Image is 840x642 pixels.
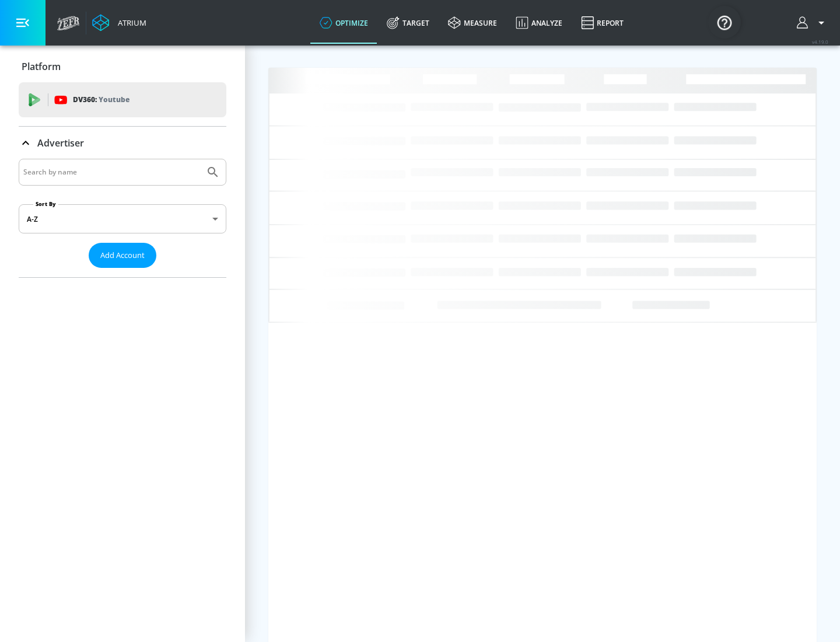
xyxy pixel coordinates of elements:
nav: list of Advertiser [19,268,226,277]
div: Advertiser [19,159,226,277]
a: Target [377,2,439,44]
a: optimize [310,2,377,44]
label: Sort By [33,200,58,208]
button: Add Account [89,243,156,268]
span: v 4.19.0 [812,39,828,45]
p: Platform [22,60,61,73]
div: DV360: Youtube [19,82,226,117]
p: DV360: [73,93,129,106]
div: A-Z [19,204,226,233]
span: Add Account [100,249,145,262]
p: Advertiser [37,137,84,149]
input: Search by name [23,165,200,180]
a: measure [439,2,506,44]
a: Report [572,2,633,44]
a: Analyze [506,2,572,44]
div: Platform [19,50,226,83]
div: Advertiser [19,127,226,159]
p: Youtube [99,93,129,106]
button: Open Resource Center [708,6,741,39]
div: Atrium [113,18,146,28]
a: Atrium [92,14,146,32]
